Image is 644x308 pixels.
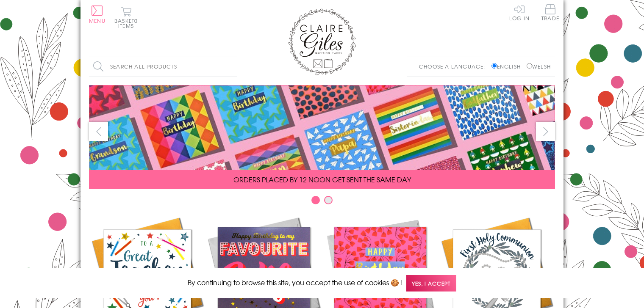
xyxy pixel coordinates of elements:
a: Log In [509,4,530,21]
button: prev [89,122,108,141]
button: next [536,122,555,141]
input: English [491,63,497,69]
input: Search [229,57,237,76]
span: Trade [541,4,559,21]
p: Choose a language: [419,63,490,70]
input: Welsh [527,63,532,69]
div: Carousel Pagination [89,195,555,209]
span: ORDERS PLACED BY 12 NOON GET SENT THE SAME DAY [233,174,411,184]
span: Yes, I accept [406,275,456,291]
button: Menu [89,5,105,23]
button: Carousel Page 1 (Current Slide) [311,196,320,204]
img: Claire Giles Greetings Cards [288,8,356,75]
a: Trade [541,4,559,22]
span: Menu [89,17,105,25]
label: English [491,63,525,70]
button: Carousel Page 2 [324,196,333,204]
label: Welsh [527,63,551,70]
span: 0 items [118,17,138,30]
input: Search all products [89,57,237,76]
button: Basket0 items [114,7,138,28]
